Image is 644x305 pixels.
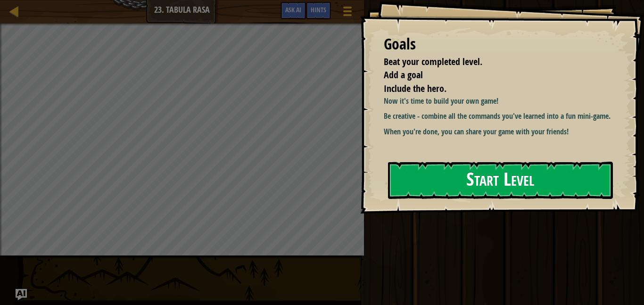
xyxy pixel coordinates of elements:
span: Hints [311,5,326,14]
button: Ask AI [281,2,306,19]
button: Start Level [388,162,613,199]
li: Beat your completed level. [372,55,609,69]
div: Goals [384,33,611,55]
button: Ask AI [16,289,27,300]
span: Add a goal [384,68,423,81]
p: Now it's time to build your own game! [384,96,611,107]
li: Add a goal [372,68,609,82]
button: Show game menu [336,2,359,24]
span: Ask AI [285,5,301,14]
p: When you're done, you can share your game with your friends! [384,126,611,137]
p: Be creative - combine all the commands you've learned into a fun mini-game. [384,111,611,122]
span: Include the hero. [384,82,446,95]
li: Include the hero. [372,82,609,96]
span: Beat your completed level. [384,55,482,68]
